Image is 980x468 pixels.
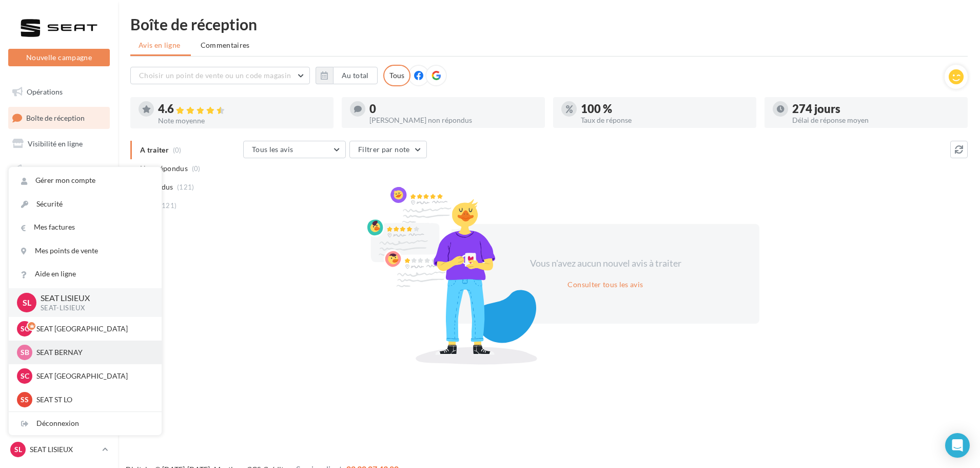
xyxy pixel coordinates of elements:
span: Choisir un point de vente ou un code magasin [139,71,291,80]
button: Au total [316,67,378,84]
div: Délai de réponse moyen [792,117,959,124]
p: SEAT ST LO [36,395,149,405]
div: Taux de réponse [581,117,748,124]
span: SB [21,347,29,358]
span: SL [23,296,31,308]
div: 274 jours [792,103,959,115]
div: 4.6 [158,103,325,115]
div: 100 % [581,103,748,115]
span: Boîte de réception [26,113,85,122]
span: SS [21,395,29,405]
a: Opérations [6,81,112,103]
p: SEAT LISIEUX [30,444,98,455]
button: Filtrer par note [349,141,427,158]
div: Note moyenne [158,117,325,124]
button: Tous les avis [243,141,346,158]
div: Vous n'avez aucun nouvel avis à traiter [517,257,694,270]
span: SC [21,371,29,381]
a: Calendrier [6,235,112,257]
div: Boîte de réception [130,16,968,32]
span: Opérations [27,87,63,96]
span: Tous les avis [252,145,293,154]
a: Campagnes [6,159,112,180]
span: Visibilité en ligne [28,139,83,148]
a: PLV et print personnalisable [6,261,112,291]
span: SL [14,444,22,455]
a: Mes factures [9,216,162,239]
div: Open Intercom Messenger [945,433,970,458]
button: Consulter tous les avis [563,278,647,291]
p: SEAT [GEOGRAPHIC_DATA] [36,371,149,381]
p: SEAT LISIEUX [41,292,145,304]
a: Sécurité [9,193,162,216]
p: SEAT [GEOGRAPHIC_DATA] [36,324,149,334]
span: Campagnes [26,165,63,174]
div: 0 [369,103,537,115]
span: (121) [177,183,194,191]
span: Non répondus [140,163,188,174]
p: SEAT BERNAY [36,347,149,358]
a: Médiathèque [6,210,112,231]
button: Nouvelle campagne [8,49,110,66]
a: Contacts [6,184,112,206]
a: Mes points de vente [9,239,162,263]
span: (121) [160,201,177,210]
a: Gérer mon compte [9,169,162,192]
div: Déconnexion [9,412,162,435]
button: Au total [333,67,378,84]
a: Boîte de réception [6,107,112,129]
a: Aide en ligne [9,263,162,286]
p: SEAT-LISIEUX [41,304,145,313]
div: Tous [383,65,410,86]
span: Commentaires [201,40,250,50]
button: Choisir un point de vente ou un code magasin [130,67,310,84]
a: SL SEAT LISIEUX [8,440,110,459]
a: Visibilité en ligne [6,133,112,155]
a: Campagnes DataOnDemand [6,295,112,325]
span: (0) [192,164,201,173]
span: SC [21,324,29,334]
div: [PERSON_NAME] non répondus [369,117,537,124]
